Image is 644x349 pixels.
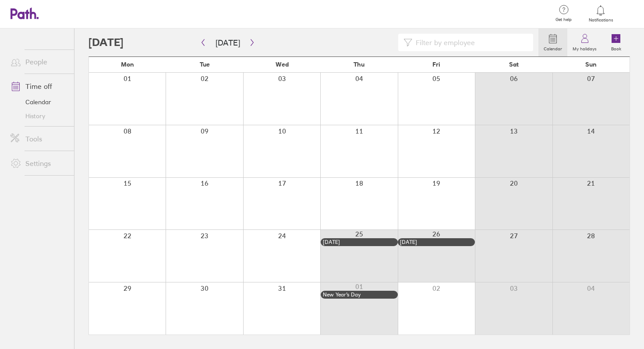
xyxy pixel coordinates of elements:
div: [DATE] [400,239,473,245]
span: Fri [432,61,440,68]
label: Calendar [538,44,567,52]
label: My holidays [567,44,602,52]
span: Tue [200,61,210,68]
span: Sun [585,61,597,68]
span: Get help [549,17,578,22]
a: History [4,109,74,123]
span: Mon [121,61,134,68]
span: Thu [354,61,364,68]
label: Book [606,44,626,52]
a: People [4,53,74,71]
a: Notifications [587,4,615,23]
input: Filter by employee [412,34,528,51]
a: Calendar [4,95,74,109]
span: Wed [276,61,289,68]
a: Book [602,28,630,56]
div: New Year’s Day [323,292,396,298]
span: Notifications [587,18,615,23]
a: Calendar [538,28,567,56]
a: Time off [4,78,74,95]
a: My holidays [567,28,602,56]
a: Settings [4,155,74,172]
a: Tools [4,130,74,148]
button: [DATE] [209,35,247,50]
span: Sat [509,61,519,68]
div: [DATE] [323,239,396,245]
